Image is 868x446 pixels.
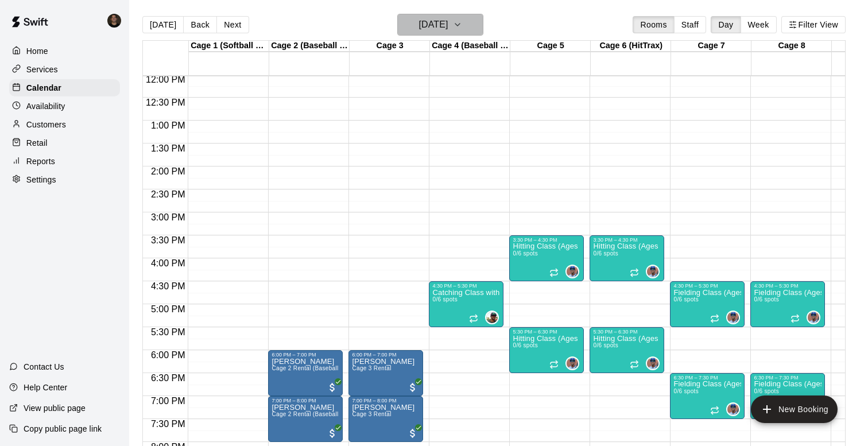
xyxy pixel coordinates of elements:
span: Francis Grullon [570,265,579,278]
div: 3:30 PM – 4:30 PM: Hitting Class (Ages 8U-10U) [590,235,664,281]
p: Retail [26,137,48,149]
span: Recurring event [790,314,800,323]
p: Settings [26,174,56,185]
div: Francis Grullon [807,311,820,324]
button: Next [216,16,249,33]
span: 0/6 spots filled [513,250,538,257]
div: 6:30 PM – 7:30 PM [754,375,821,381]
p: Customers [26,119,66,130]
div: Kyle Harris [105,9,129,32]
button: Rooms [633,16,674,33]
div: 3:30 PM – 4:30 PM [513,237,580,243]
div: Cage 4 (Baseball Pitching Machine) [430,41,510,52]
span: All customers have paid [407,428,418,439]
h6: [DATE] [418,17,448,33]
span: 12:00 PM [143,75,188,84]
div: Cage 5 [510,41,591,52]
span: 0/6 spots filled [593,342,618,348]
a: Services [9,61,120,78]
span: 3:00 PM [148,212,188,222]
div: Francis Grullon [726,402,740,416]
a: Home [9,42,120,60]
span: Recurring event [469,314,478,323]
span: All customers have paid [327,428,338,439]
div: Cage 8 [751,41,832,52]
span: Recurring event [710,406,719,415]
a: Availability [9,98,120,115]
img: Francis Grullon [808,312,819,323]
button: [DATE] [142,16,184,33]
span: 0/6 spots filled [754,388,779,394]
span: Recurring event [710,314,719,323]
span: 0/6 spots filled [593,250,618,257]
div: 5:30 PM – 6:30 PM [513,329,580,335]
span: 3:30 PM [148,235,188,245]
div: Cage 2 (Baseball Pitching Machine) [269,41,350,52]
div: 6:00 PM – 7:00 PM: Ezzy Ferreri [348,350,423,396]
span: 2:30 PM [148,189,188,199]
p: Home [26,45,48,57]
p: Calendar [26,82,61,94]
button: Day [711,16,741,33]
img: Francis Grullon [647,266,658,277]
button: Filter View [781,16,846,33]
div: 4:30 PM – 5:30 PM: Fielding Class (Ages 8U-10U) [670,281,745,327]
span: 6:30 PM [148,373,188,383]
div: Cage 6 (HitTrax) [591,41,671,52]
div: 6:30 PM – 7:30 PM: Fielding Class (Ages 11U-13U) [670,373,745,419]
span: 0/6 spots filled [432,296,458,302]
span: Cage 3 Rental [352,365,391,371]
div: Ben Boykin [485,311,499,324]
p: Reports [26,156,55,167]
span: 7:00 PM [148,396,188,406]
span: 5:00 PM [148,304,188,314]
div: Francis Grullon [565,265,579,278]
span: Recurring event [549,268,559,277]
img: Francis Grullon [647,358,658,369]
div: 3:30 PM – 4:30 PM [593,237,661,243]
span: 1:30 PM [148,144,188,153]
div: Francis Grullon [646,265,660,278]
div: 6:30 PM – 7:30 PM: Fielding Class (Ages 11U-13U) [750,373,825,419]
span: 2:00 PM [148,166,188,176]
p: Services [26,64,58,75]
span: Recurring event [630,360,639,369]
div: 4:30 PM – 5:30 PM [673,283,741,289]
p: View public page [24,402,86,414]
span: 12:30 PM [143,98,188,107]
img: Kyle Harris [107,14,121,28]
img: Ben Boykin [486,312,498,323]
div: 7:00 PM – 8:00 PM: Ezzy Ferreri [268,396,343,442]
span: Ben Boykin [490,311,499,324]
button: add [751,395,838,423]
span: Cage 2 Rental (Baseball Pitching Machine) [272,411,389,417]
div: Cage 7 [671,41,751,52]
span: Francis Grullon [650,356,660,370]
div: Reports [9,153,120,170]
div: 7:00 PM – 8:00 PM: Ezzy Ferreri [348,396,423,442]
div: 5:30 PM – 6:30 PM: Hitting Class (Ages 11U-13U) [509,327,584,373]
span: 6:00 PM [148,350,188,360]
span: 7:30 PM [148,419,188,429]
button: Staff [674,16,707,33]
div: Cage 3 [350,41,430,52]
button: [DATE] [397,14,483,36]
div: 6:00 PM – 7:00 PM [352,352,420,358]
p: Contact Us [24,361,64,373]
span: 1:00 PM [148,121,188,130]
span: All customers have paid [327,382,338,393]
span: 0/6 spots filled [513,342,538,348]
div: Francis Grullon [726,311,740,324]
button: Week [741,16,777,33]
img: Francis Grullon [567,266,578,277]
div: 4:30 PM – 5:30 PM: Fielding Class (Ages 8U-10U) [750,281,825,327]
img: Francis Grullon [567,358,578,369]
img: Francis Grullon [727,404,739,415]
a: Customers [9,116,120,133]
div: 6:00 PM – 7:00 PM: Ezzy Ferreri [268,350,343,396]
p: Availability [26,100,65,112]
span: 4:30 PM [148,281,188,291]
a: Settings [9,171,120,188]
